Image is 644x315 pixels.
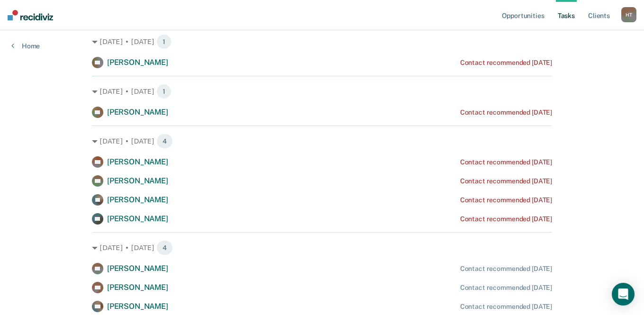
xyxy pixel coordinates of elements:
[156,240,173,255] span: 4
[460,177,552,185] div: Contact recommended [DATE]
[460,158,552,166] div: Contact recommended [DATE]
[621,7,636,22] button: HT
[107,176,168,185] span: [PERSON_NAME]
[8,10,53,20] img: Recidiviz
[460,215,552,223] div: Contact recommended [DATE]
[156,84,172,99] span: 1
[92,84,552,99] div: [DATE] • [DATE] 1
[460,108,552,117] div: Contact recommended [DATE]
[107,58,168,67] span: [PERSON_NAME]
[92,240,552,255] div: [DATE] • [DATE] 4
[460,196,552,204] div: Contact recommended [DATE]
[92,134,552,149] div: [DATE] • [DATE] 4
[92,34,552,49] div: [DATE] • [DATE] 1
[107,108,168,117] span: [PERSON_NAME]
[107,264,168,273] span: [PERSON_NAME]
[107,283,168,292] span: [PERSON_NAME]
[156,134,173,149] span: 4
[107,157,168,166] span: [PERSON_NAME]
[107,195,168,204] span: [PERSON_NAME]
[156,34,172,49] span: 1
[107,302,168,311] span: [PERSON_NAME]
[460,59,552,67] div: Contact recommended [DATE]
[612,283,635,306] div: Open Intercom Messenger
[11,42,40,50] a: Home
[460,303,552,311] div: Contact recommended [DATE]
[460,265,552,273] div: Contact recommended [DATE]
[621,7,636,22] div: H T
[107,214,168,223] span: [PERSON_NAME]
[460,284,552,292] div: Contact recommended [DATE]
